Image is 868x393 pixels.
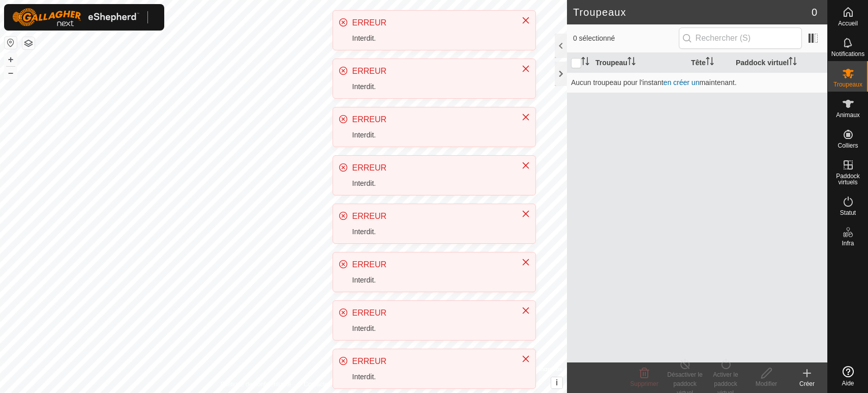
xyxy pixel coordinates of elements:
a: Contactez-nous [304,380,346,389]
button: Couches de carte [22,37,35,49]
span: 0 sélectionné [573,33,679,44]
span: i [556,378,558,387]
p-sorticon: Activer pour trier [706,59,714,67]
button: Close [519,352,533,366]
div: Interdit. [352,178,511,189]
a: Aide [828,362,868,390]
div: ERREUR [352,210,511,222]
div: Interdit. [352,130,511,141]
button: Close [519,110,533,124]
button: Close [519,303,533,318]
span: Supprimer [630,380,658,387]
span: 0 [812,5,817,20]
p-sorticon: Activer pour trier [581,59,589,67]
span: Paddock virtuels [830,173,865,185]
button: Close [519,207,533,221]
button: Close [519,13,533,27]
div: ERREUR [352,17,511,29]
div: Créer [787,379,827,388]
div: ERREUR [352,114,511,126]
div: Interdit. [352,81,511,92]
div: ERREUR [352,162,511,174]
button: Réinitialiser la carte [5,37,17,49]
div: ERREUR [352,307,511,319]
div: ERREUR [352,259,511,271]
span: Animaux [836,112,860,118]
button: i [551,377,562,388]
button: – [5,67,17,79]
span: Infra [842,240,854,246]
span: Colliers [837,143,858,149]
div: Interdit. [352,372,511,382]
div: Interdit. [352,323,511,334]
td: Aucun troupeau pour l'instant maintenant. [567,72,827,93]
button: + [5,53,17,66]
div: Interdit. [352,227,511,237]
button: Close [519,158,533,173]
div: Interdit. [352,275,511,286]
p-sorticon: Activer pour trier [789,59,797,67]
span: Troupeaux [833,81,862,88]
button: Close [519,62,533,76]
span: Accueil [838,20,858,26]
div: ERREUR [352,355,511,368]
h2: Troupeaux [573,6,812,18]
div: Interdit. [352,33,511,44]
p-sorticon: Activer pour trier [627,59,636,67]
div: Modifier [746,379,787,388]
button: Close [519,255,533,269]
span: Aide [842,380,854,386]
span: Notifications [831,51,864,57]
input: Rechercher (S) [679,27,802,49]
th: Paddock virtuel [732,53,827,73]
span: Statut [840,210,856,216]
img: Logo Gallagher [12,8,139,26]
a: en créer un [664,78,700,87]
div: ERREUR [352,65,511,77]
th: Troupeau [591,53,687,73]
a: Politique de confidentialité [221,380,291,389]
th: Tête [687,53,732,73]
